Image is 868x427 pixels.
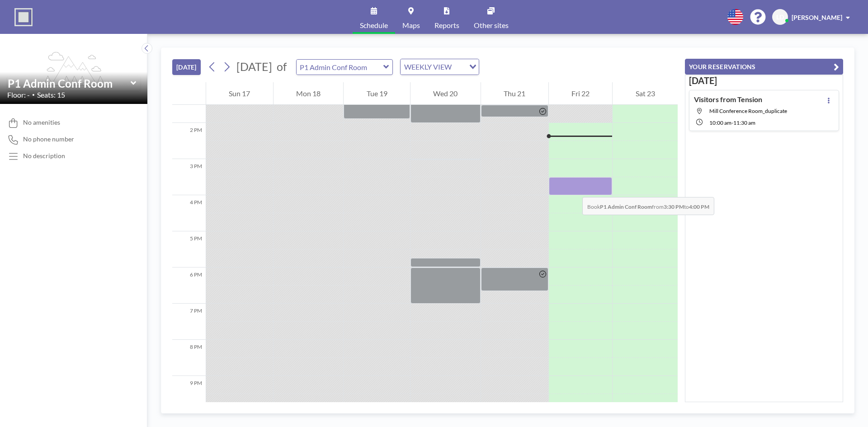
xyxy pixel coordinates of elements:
[172,231,206,267] div: 5 PM
[689,203,709,210] b: 4:00 PM
[37,90,65,99] span: Seats: 15
[297,60,383,75] input: P1 Admin Conf Room
[689,75,839,86] h3: [DATE]
[172,376,206,412] div: 9 PM
[410,82,481,105] div: Wed 20
[206,82,273,105] div: Sun 17
[434,22,459,29] span: Reports
[474,22,509,29] span: Other sites
[613,82,678,105] div: Sat 23
[23,152,65,160] div: No description
[792,14,842,21] span: [PERSON_NAME]
[401,59,479,75] div: Search for option
[402,61,453,73] span: WEEKLY VIEW
[709,108,787,114] span: Mill Conference Room_duplicate
[23,135,74,143] span: No phone number
[694,95,762,104] h4: Visitors from Tension
[172,267,206,304] div: 6 PM
[454,61,464,73] input: Search for option
[7,90,30,99] span: Floor: -
[8,77,131,90] input: P1 Admin Conf Room
[172,340,206,376] div: 8 PM
[685,59,843,75] button: YOUR RESERVATIONS
[402,22,420,29] span: Maps
[274,82,344,105] div: Mon 18
[731,119,733,126] span: -
[733,119,755,126] span: 11:30 AM
[776,13,784,21] span: LD
[172,87,206,123] div: 1 PM
[277,60,287,74] span: of
[481,82,548,105] div: Thu 21
[14,8,33,26] img: organization-logo
[172,304,206,340] div: 7 PM
[32,92,35,98] span: •
[23,118,60,127] span: No amenities
[172,123,206,159] div: 2 PM
[549,82,613,105] div: Fri 22
[582,197,714,215] span: Book from to
[172,159,206,195] div: 3 PM
[172,59,201,75] button: [DATE]
[236,60,272,73] span: [DATE]
[344,82,410,105] div: Tue 19
[664,203,684,210] b: 3:30 PM
[360,22,388,29] span: Schedule
[172,195,206,231] div: 4 PM
[709,119,731,126] span: 10:00 AM
[600,203,652,210] b: P1 Admin Conf Room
